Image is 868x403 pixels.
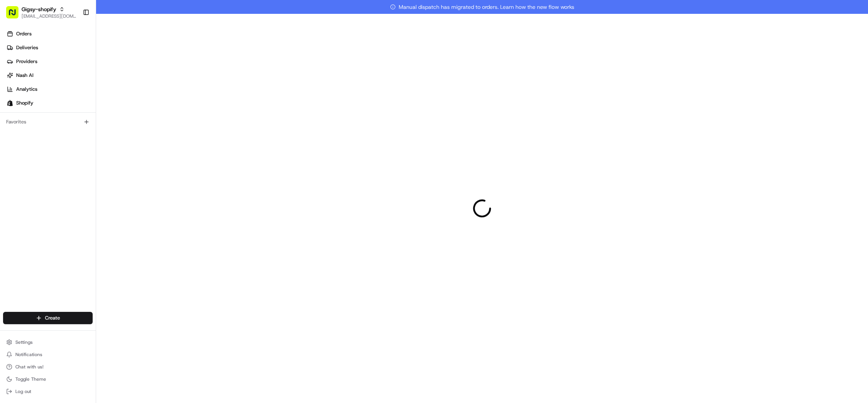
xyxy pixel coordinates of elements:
[3,28,96,40] a: Orders
[7,100,13,106] img: Shopify logo
[45,315,60,321] span: Create
[15,388,31,395] span: Log out
[3,42,96,54] a: Deliveries
[16,100,33,107] span: Shopify
[22,5,56,13] button: Gigsy-shopify
[15,339,33,345] span: Settings
[3,69,96,82] a: Nash AI
[3,116,93,128] div: Favorites
[3,83,96,95] a: Analytics
[16,72,33,79] span: Nash AI
[15,351,42,358] span: Notifications
[3,55,96,68] a: Providers
[3,361,93,372] button: Chat with us!
[16,30,32,37] span: Orders
[3,374,93,385] button: Toggle Theme
[15,364,43,370] span: Chat with us!
[3,3,80,22] button: Gigsy-shopify[EMAIL_ADDRESS][DOMAIN_NAME]
[15,376,46,382] span: Toggle Theme
[16,58,37,65] span: Providers
[22,13,76,19] button: [EMAIL_ADDRESS][DOMAIN_NAME]
[3,337,93,348] button: Settings
[16,86,37,93] span: Analytics
[3,386,93,397] button: Log out
[3,349,93,360] button: Notifications
[3,97,96,109] a: Shopify
[390,3,574,11] span: Manual dispatch has migrated to orders. Learn how the new flow works
[16,44,38,51] span: Deliveries
[3,312,93,324] button: Create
